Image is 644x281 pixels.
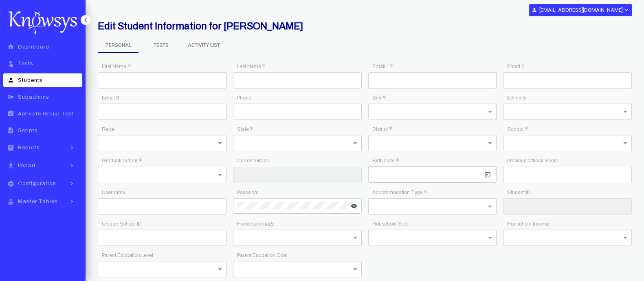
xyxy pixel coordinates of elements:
[623,7,629,13] i: expand_more
[539,7,623,13] b: [EMAIL_ADDRESS][DOMAIN_NAME]
[66,144,78,152] i: keyboard_arrow_right
[6,93,16,100] i: key
[372,126,392,132] app-required-indication: District
[507,221,550,227] app-required-indication: Household Income
[18,61,33,66] span: Tests
[6,162,16,169] i: file_download
[18,77,43,83] span: Students
[98,20,450,32] h2: Edit Student Information for [PERSON_NAME]
[141,38,181,52] span: Tests
[372,64,393,69] app-required-indication: Email 1
[507,95,526,101] app-required-indication: Ethnicity
[372,95,385,101] app-required-indication: Sex
[237,221,275,227] app-required-indication: Home Language
[237,252,288,258] app-required-indication: Parent Education Goal
[6,180,16,187] i: settings
[6,43,16,50] i: home
[237,158,269,164] app-required-indication: Current Grade
[66,179,78,188] i: keyboard_arrow_right
[372,190,426,195] app-required-indication: Accommodation Type
[102,64,130,69] app-required-indication: First Name
[102,221,142,227] app-required-indication: Unique School ID
[507,190,531,195] app-required-indication: Student ID
[351,203,357,209] i: visibility_off
[237,202,351,209] input: Password
[6,198,16,205] i: approval
[66,197,78,206] i: keyboard_arrow_right
[237,126,253,132] app-required-indication: State
[6,60,16,67] i: touch_app
[102,190,125,195] app-required-indication: Username
[81,16,90,24] i: keyboard_arrow_left
[507,126,528,132] app-required-indication: School
[6,77,16,84] i: person
[66,162,78,170] i: keyboard_arrow_right
[372,221,409,227] app-required-indication: Household Size
[18,111,74,117] span: Activate Group Test
[237,95,251,101] app-required-indication: Phone
[102,95,119,101] app-required-indication: Email 3
[18,199,58,204] span: Master Tables
[6,110,16,117] i: assignment_turned_in
[237,190,259,195] app-required-indication: Password
[18,163,36,168] span: Import
[18,128,38,133] span: Scripts
[372,158,399,164] app-required-indication: Birth Date
[532,7,537,13] i: person
[102,252,153,258] app-required-indication: Parent Education Level
[507,158,558,164] app-required-indication: Previous Official Score
[6,144,16,151] i: assignment
[183,38,224,52] span: Activity List
[18,145,40,150] span: Reports
[98,38,138,53] span: Personal
[18,44,49,50] span: Dashboard
[483,170,492,179] button: Open calendar
[507,64,525,69] app-required-indication: Email 2
[102,126,114,132] app-required-indication: Race
[6,127,16,134] i: description
[18,181,56,186] span: Configuration
[237,64,265,69] app-required-indication: Last Name
[18,94,49,100] span: Subadmins
[102,158,142,164] app-required-indication: Graduation Year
